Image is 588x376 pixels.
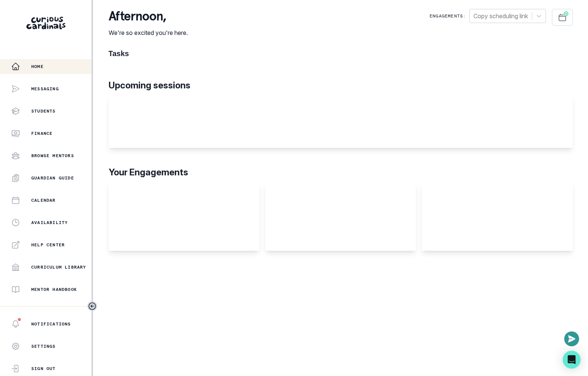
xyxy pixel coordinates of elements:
[430,13,466,19] p: Engagements:
[31,197,56,203] p: Calendar
[109,79,573,92] p: Upcoming sessions
[473,12,528,20] div: Copy scheduling link
[31,175,74,181] p: Guardian Guide
[31,130,52,136] p: Finance
[31,86,59,92] p: Messaging
[31,264,86,270] p: Curriculum Library
[31,343,56,349] p: Settings
[31,366,56,372] p: Sign Out
[26,17,65,29] img: Curious Cardinals Logo
[109,28,188,37] p: We're so excited you're here.
[87,301,97,311] button: Toggle sidebar
[552,9,573,26] button: Schedule Sessions
[31,108,56,114] p: Students
[563,351,581,369] div: Open Intercom Messenger
[31,64,44,69] p: Home
[109,166,573,179] p: Your Engagements
[31,286,77,292] p: Mentor Handbook
[564,331,579,346] button: Open or close messaging widget
[31,220,68,226] p: Availability
[109,9,188,24] p: afternoon ,
[31,242,65,248] p: Help Center
[31,153,74,159] p: Browse Mentors
[109,49,573,58] h1: Tasks
[31,321,71,327] p: Notifications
